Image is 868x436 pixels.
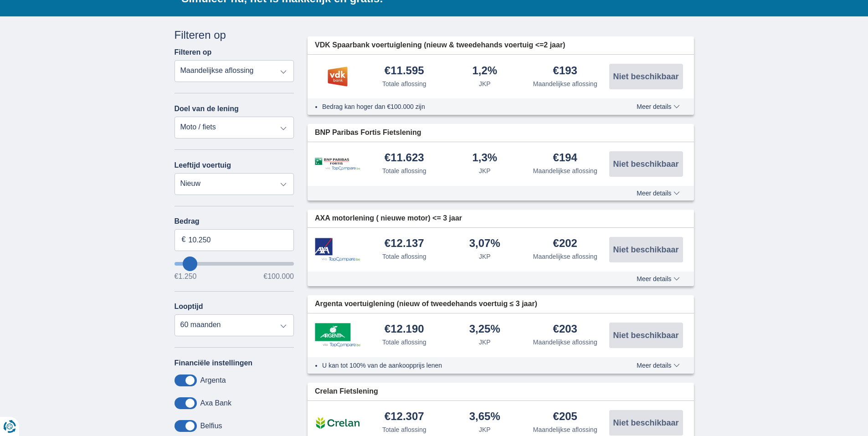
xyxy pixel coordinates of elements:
button: Niet beschikbaar [609,410,683,436]
span: Niet beschikbaar [613,160,678,168]
span: Argenta voertuiglening (nieuw of tweedehands voertuig ≤ 3 jaar) [315,299,537,309]
span: Niet beschikbaar [613,246,678,254]
label: Argenta [200,376,226,385]
span: BNP Paribas Fortis Fietslening [315,128,421,138]
div: €193 [553,65,577,77]
span: Meer details [637,190,679,196]
div: 3,07% [469,238,500,250]
button: Niet beschikbaar [609,237,683,262]
label: Bedrag [175,217,294,226]
div: JKP [479,338,491,347]
button: Niet beschikbaar [609,64,683,89]
span: Crelan Fietslening [315,386,378,397]
div: 3,25% [469,323,500,336]
div: Filteren op [175,27,294,43]
div: Maandelijkse aflossing [533,166,597,175]
div: €12.307 [385,411,424,423]
span: Meer details [637,103,679,110]
label: Doel van de lening [175,105,239,113]
div: 1,2% [472,65,497,77]
span: Meer details [637,276,679,282]
div: Maandelijkse aflossing [533,425,597,434]
div: €202 [553,238,577,250]
img: product.pl.alt Crelan [315,411,360,434]
label: Filteren op [175,48,212,56]
span: €100.000 [263,273,294,280]
div: €11.595 [385,65,424,77]
div: Maandelijkse aflossing [533,338,597,347]
button: Niet beschikbaar [609,151,683,177]
label: Leeftijd voertuig [175,161,231,169]
button: Meer details [630,275,686,282]
div: Maandelijkse aflossing [533,79,597,88]
div: 3,65% [469,411,500,423]
input: wantToBorrow [175,262,294,266]
span: AXA motorlening ( nieuwe motor) <= 3 jaar [315,213,462,224]
div: €11.623 [385,152,424,164]
div: JKP [479,79,491,88]
span: € [182,235,186,245]
div: €12.137 [385,238,424,250]
label: Axa Bank [200,399,231,407]
div: Maandelijkse aflossing [533,252,597,261]
img: product.pl.alt BNP Paribas Fortis [315,158,360,171]
span: Niet beschikbaar [613,72,678,81]
span: Niet beschikbaar [613,419,678,427]
li: Bedrag kan hoger dan €100.000 zijn [322,102,603,111]
button: Meer details [630,190,686,197]
img: product.pl.alt VDK bank [315,65,360,88]
div: €12.190 [385,323,424,336]
div: Totale aflossing [382,166,426,175]
div: Totale aflossing [382,79,426,88]
div: €203 [553,323,577,336]
label: Looptijd [175,303,203,311]
div: 1,3% [472,152,497,164]
span: €1.250 [175,273,197,280]
span: VDK Spaarbank voertuiglening (nieuw & tweedehands voertuig <=2 jaar) [315,40,565,51]
span: Meer details [637,362,679,369]
div: €194 [553,152,577,164]
button: Meer details [630,362,686,369]
span: Niet beschikbaar [613,331,678,339]
li: U kan tot 100% van de aankoopprijs lenen [322,361,603,370]
div: €205 [553,411,577,423]
div: JKP [479,425,491,434]
label: Financiële instellingen [175,359,253,367]
div: Totale aflossing [382,425,426,434]
img: product.pl.alt Argenta [315,323,360,347]
div: Totale aflossing [382,338,426,347]
img: product.pl.alt Axa Bank [315,238,360,262]
button: Meer details [630,103,686,110]
label: Belfius [200,422,222,430]
div: JKP [479,252,491,261]
div: Totale aflossing [382,252,426,261]
div: JKP [479,166,491,175]
button: Niet beschikbaar [609,323,683,348]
